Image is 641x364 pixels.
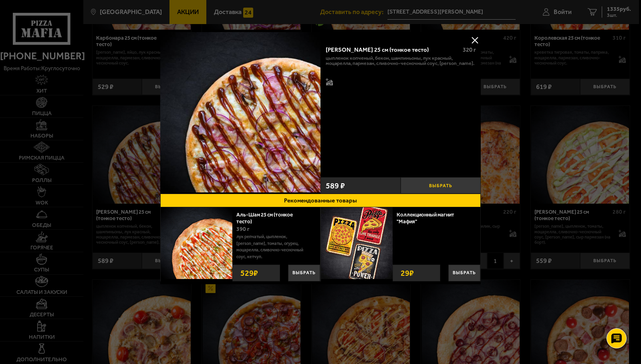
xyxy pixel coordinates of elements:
strong: 529 ₽ [238,265,260,281]
div: [PERSON_NAME] 25 см (тонкое тесто) [326,46,457,53]
button: Выбрать [401,177,481,194]
img: Чикен Барбекю 25 см (тонкое тесто) [160,32,320,192]
button: Рекомендованные товары [160,194,481,207]
span: 589 ₽ [326,182,345,190]
button: Выбрать [288,265,320,281]
a: Коллекционный магнит "Мафия" [397,212,454,224]
a: Чикен Барбекю 25 см (тонкое тесто) [160,32,320,194]
a: Аль-Шам 25 см (тонкое тесто) [236,212,293,224]
p: цыпленок копченый, бекон, шампиньоны, лук красный, моцарелла, пармезан, сливочно-чесночный соус, ... [326,55,476,66]
span: 390 г [236,226,250,233]
p: лук репчатый, цыпленок, [PERSON_NAME], томаты, огурец, моцарелла, сливочно-чесночный соус, кетчуп. [236,234,314,261]
strong: 29 ₽ [399,265,416,281]
span: 320 г [463,46,476,53]
button: Выбрать [448,265,480,281]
